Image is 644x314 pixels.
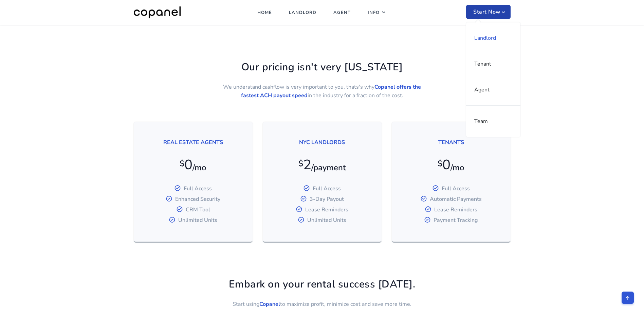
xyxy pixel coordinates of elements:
[259,300,280,308] span: Copanel
[271,215,373,225] li: Unlimited Units
[311,161,346,174] span: /payment
[466,108,520,134] a: Team
[142,204,244,215] li: CRM Tool
[220,83,424,100] p: We understand cashflow is very important to you, thats's why in the industry for a fraction of th...
[184,155,192,175] span: 0
[142,215,244,225] li: Unlimited Units
[466,25,520,51] a: Landlord
[442,155,450,175] span: 0
[271,204,373,215] li: Lease Reminders
[134,59,511,75] h4: Our pricing isn't very [US_STATE]
[438,157,442,175] span: $
[271,194,373,204] li: 3-Day Payout
[400,138,502,146] h6: Tenants
[466,77,520,103] a: Agent
[271,183,373,194] li: Full Access
[466,5,511,19] button: Start Now
[142,183,244,194] li: Full Access
[192,161,206,174] span: /mo
[142,138,244,146] h6: Real Estate Agents
[142,194,244,204] li: Enhanced Security
[400,183,502,194] li: Full Access
[134,277,511,292] h4: Embark on your rental success [DATE].
[303,155,311,175] span: 2
[450,161,464,174] span: /mo
[400,215,502,225] li: Payment Tracking
[466,51,520,77] a: Tenant
[271,138,373,146] h6: NYC Landlords
[180,157,184,175] span: $
[400,194,502,204] li: Automatic Payments
[298,157,303,175] span: $
[220,300,424,309] p: Start using to maximize profit, minimize cost and save more time.
[400,204,502,215] li: Lease Reminders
